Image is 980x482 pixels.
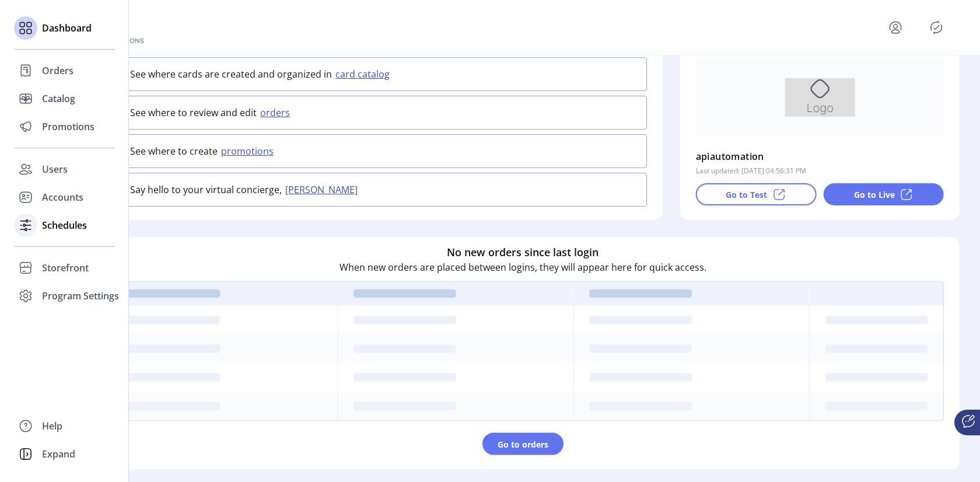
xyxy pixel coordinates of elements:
span: Schedules [42,218,87,232]
p: Last updated: [DATE] 04:56:31 PM [696,166,806,176]
p: See where cards are created and organized in [130,67,332,81]
p: When new orders are placed between logins, they will appear here for quick access. [339,260,706,274]
p: Say hello to your virtual concierge, [130,183,282,197]
span: Go to orders [498,438,548,450]
button: menu [886,18,905,37]
button: card catalog [332,67,397,81]
span: Users [42,162,68,176]
span: Program Settings [42,289,119,303]
span: Help [42,419,62,433]
p: See where to create [130,144,218,158]
h6: No new orders since last login [447,245,598,260]
button: promotions [218,144,281,158]
p: apiautomation [696,147,764,166]
span: Orders [42,64,73,78]
button: Go to orders [482,433,563,455]
button: orders [257,106,297,120]
span: Catalog [42,92,75,106]
p: Go to Test [726,188,767,201]
span: Accounts [42,190,83,204]
p: Go to Live [854,188,895,201]
span: Dashboard [42,21,92,35]
span: Storefront [42,261,89,275]
span: Promotions [42,120,94,134]
p: See where to review and edit [130,106,257,120]
span: Expand [42,447,75,461]
button: [PERSON_NAME] [282,183,365,197]
button: Publisher Panel [927,18,946,37]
